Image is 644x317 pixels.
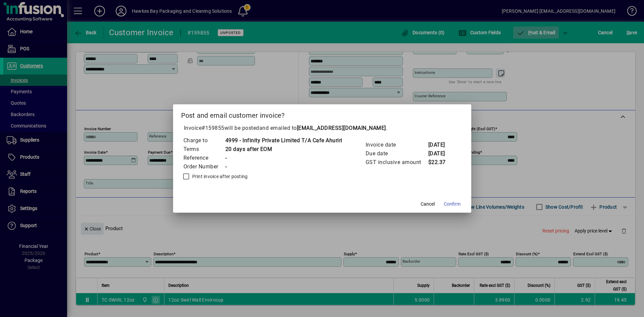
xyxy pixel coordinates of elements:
td: Terms [183,145,225,154]
td: [DATE] [428,149,455,158]
span: #159855 [202,125,224,131]
b: [EMAIL_ADDRESS][DOMAIN_NAME] [297,125,386,131]
td: $22.37 [428,158,455,167]
td: - [225,162,342,171]
p: Invoice will be posted . [181,124,463,132]
td: Invoice date [365,141,428,149]
label: Print invoice after posting [191,173,248,180]
td: GST inclusive amount [365,158,428,167]
h2: Post and email customer invoice? [173,104,471,124]
td: 20 days after EOM [225,145,342,154]
td: Reference [183,154,225,162]
span: Confirm [444,201,461,208]
button: Confirm [441,198,463,210]
td: Due date [365,149,428,158]
span: Cancel [421,201,435,208]
td: Order Number [183,162,225,171]
td: 4999 - Infinity Private Limited T/A Cafe Ahuriri [225,136,342,145]
td: Charge to [183,136,225,145]
span: and emailed to [259,125,386,131]
td: - [225,154,342,162]
button: Cancel [417,198,438,210]
td: [DATE] [428,141,455,149]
